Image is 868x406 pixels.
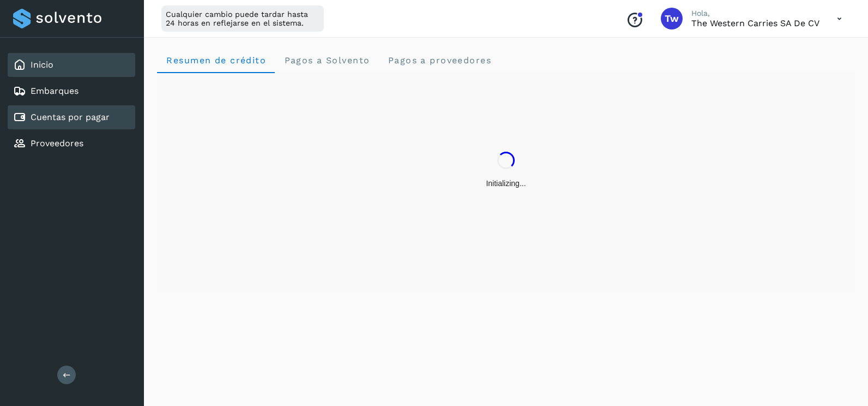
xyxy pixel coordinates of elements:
[166,55,266,65] span: Resumen de crédito
[8,132,135,156] div: Proveedores
[31,86,79,96] a: Embarques
[387,55,491,65] span: Pagos a proveedores
[284,55,370,65] span: Pagos a Solvento
[31,138,83,148] a: Proveedores
[161,5,324,32] div: Cualquier cambio puede tardar hasta 24 horas en reflejarse en el sistema.
[691,18,819,28] p: The western carries SA de CV
[8,53,135,77] div: Inicio
[31,59,53,70] a: Inicio
[31,112,110,122] a: Cuentas por pagar
[8,79,135,103] div: Embarques
[691,9,819,18] p: Hola,
[8,105,135,129] div: Cuentas por pagar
